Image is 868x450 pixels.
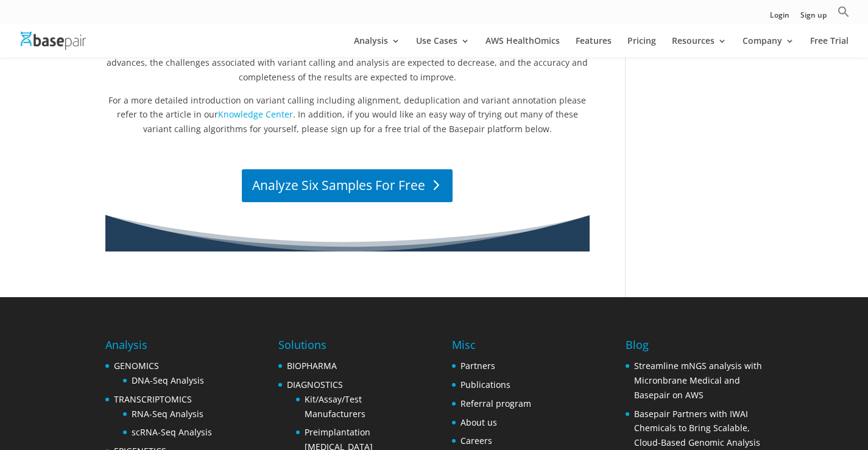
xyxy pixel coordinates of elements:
h4: Analysis [105,337,232,359]
h4: Blog [626,337,763,359]
a: DIAGNOSTICS [287,379,343,390]
h4: Misc [452,337,531,359]
span: . In addition, if you would like an easy way of trying out many of these variant calling algorith... [143,108,578,135]
a: Features [576,37,612,57]
a: BIOPHARMA [287,360,337,371]
a: Login [770,12,789,24]
h4: Solutions [278,337,415,359]
a: Careers [460,435,492,446]
a: Sign up [800,12,827,24]
a: Analysis [354,37,400,57]
a: AWS HealthOmics [485,37,560,57]
a: Free Trial [810,37,849,57]
a: RNA-Seq Analysis [132,408,203,420]
a: Kit/Assay/Test Manufacturers [305,393,365,420]
a: Partners [460,360,495,371]
a: Referral program [460,398,531,409]
a: Company [743,37,794,57]
a: Publications [460,379,510,390]
a: GENOMICS [114,360,159,371]
a: Pricing [627,37,656,57]
svg: Search [838,5,850,18]
a: Resources [672,37,727,57]
a: DNA-Seq Analysis [132,374,204,386]
a: Analyze Six Samples For Free [242,169,453,202]
a: TRANSCRIPTOMICS [114,393,192,405]
a: Knowledge Center [218,108,293,120]
span: For a more detailed introduction on variant calling including alignment, deduplication and varian... [108,94,586,121]
a: scRNA-Seq Analysis [132,426,212,438]
a: Use Cases [416,37,470,57]
a: Streamline mNGS analysis with Micronbrane Medical and Basepair on AWS [634,360,762,401]
a: About us [460,417,497,428]
img: Basepair [21,32,86,49]
a: Search Icon Link [838,5,850,24]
